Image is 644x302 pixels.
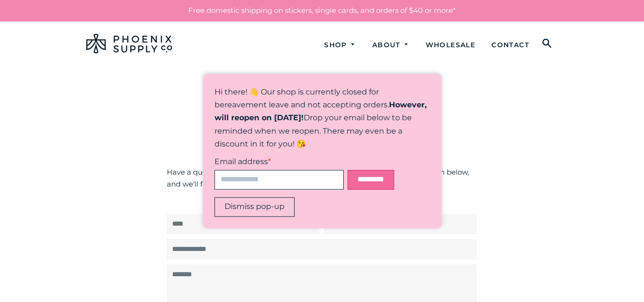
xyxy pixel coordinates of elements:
button: Dismiss pop-up [215,197,295,217]
h1: Contact Us [126,104,517,123]
abbr: Required [268,157,271,166]
img: Phoenix Supply Co. [86,34,172,53]
p: Hi there! 👋 Our shop is currently closed for bereavement leave and not accepting orders. Drop you... [215,85,430,151]
a: Contact [484,32,536,58]
label: Email address [215,156,430,168]
a: Shop [317,32,363,58]
p: Have a question? Simply complete the form below to get in touch via the form below, and we'll fol... [167,167,477,190]
a: Wholesale [419,32,483,58]
a: About [365,32,417,58]
strong: However, will reopen on [DATE]! [215,100,427,122]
